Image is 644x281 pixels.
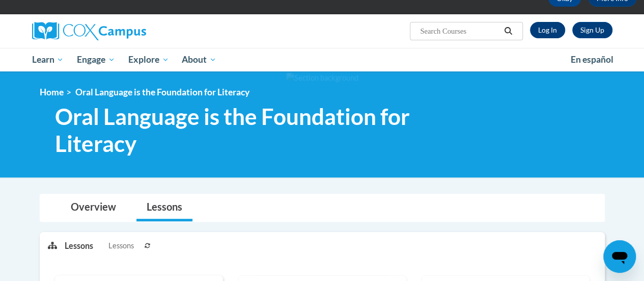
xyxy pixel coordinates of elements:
[136,194,192,221] a: Lessons
[571,54,613,65] span: En español
[175,48,223,71] a: About
[603,240,636,273] iframe: Button to launch messaging window
[419,25,500,37] input: Search Courses
[55,103,475,157] span: Oral Language is the Foundation for Literacy
[32,22,146,40] img: Cox Campus
[182,54,216,66] span: About
[564,49,620,70] a: En español
[122,48,176,71] a: Explore
[40,87,64,97] a: Home
[500,25,516,37] button: Search
[25,48,71,71] a: Learn
[530,22,565,38] a: Log In
[108,240,134,251] span: Lessons
[572,22,612,38] a: Register
[65,240,93,251] p: Lessons
[32,22,215,40] a: Cox Campus
[70,48,122,71] a: Engage
[77,54,115,66] span: Engage
[32,54,64,66] span: Learn
[128,54,169,66] span: Explore
[24,48,620,71] div: Main menu
[61,194,126,221] a: Overview
[75,87,249,97] span: Oral Language is the Foundation for Literacy
[286,72,358,84] img: Section background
